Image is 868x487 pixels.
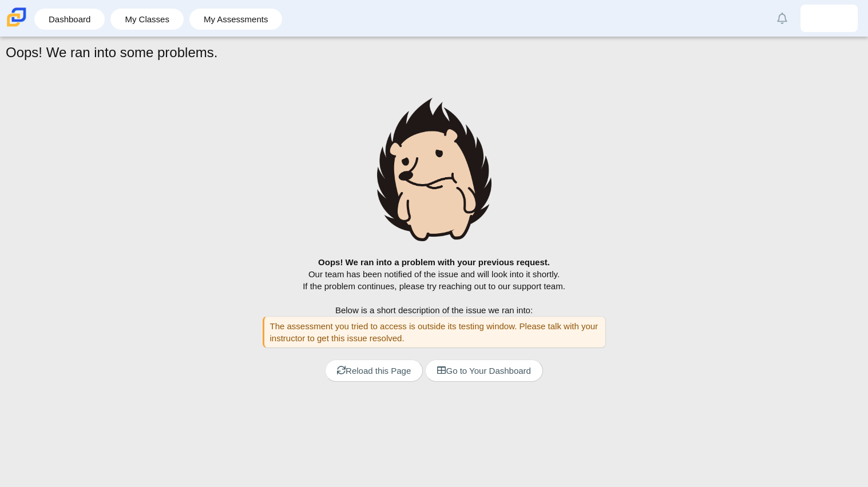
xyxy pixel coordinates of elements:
[377,98,492,241] img: hedgehog-sad-large.png
[820,9,838,27] img: dulce.gutierrezval.DNUES9
[5,5,29,29] img: Carmen School of Science & Technology
[263,316,606,348] div: The assessment you tried to access is outside its testing window. Please talk with your instructo...
[425,360,542,382] a: Go to Your Dashboard
[800,5,858,32] a: dulce.gutierrezval.DNUES9
[6,43,217,62] h1: Oops! We ran into some problems.
[325,360,423,382] a: Reload this Page
[318,257,550,267] b: Oops! We ran into a problem with your previous request.
[5,21,29,31] a: Carmen School of Science & Technology
[11,256,857,406] div: Our team has been notified of the issue and will look into it shortly. If the problem continues, ...
[195,9,277,30] a: My Assessments
[40,9,99,30] a: Dashboard
[770,6,795,31] a: Alerts
[116,9,178,30] a: My Classes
